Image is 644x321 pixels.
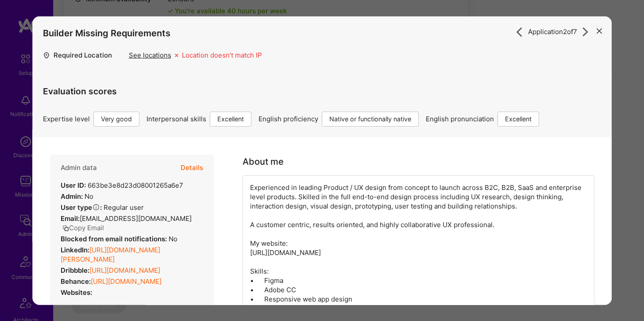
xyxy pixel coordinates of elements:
[92,203,100,211] i: Help
[181,155,203,181] button: Details
[528,27,577,36] span: Application 2 of 7
[43,114,90,124] span: Expertise level
[61,288,92,296] strong: Websites:
[61,202,144,212] div: Regular user
[175,50,178,60] i: icon Missing
[497,112,539,127] div: Excellent
[61,234,169,243] strong: Blocked from email notifications:
[54,50,129,64] div: Required Location
[43,86,602,97] h4: Evaluation scores
[242,155,283,168] div: About me
[62,225,69,232] i: icon Copy
[89,266,160,274] a: [URL][DOMAIN_NAME]
[182,50,262,64] div: Location doesn’t match IP
[258,114,318,124] span: English proficiency
[32,16,612,305] div: modal
[80,214,192,222] span: [EMAIL_ADDRESS][DOMAIN_NAME]
[78,304,149,312] a: [URL][DOMAIN_NAME]
[93,112,139,127] div: Very good
[62,223,104,232] button: Copy Email
[61,192,83,200] strong: Admin:
[61,180,183,190] div: 663be3e8d23d08001265a6e7
[322,112,419,127] div: Native or functionally native
[43,50,50,60] i: icon Location
[581,27,591,37] i: icon ArrowRight
[61,245,160,263] a: [URL][DOMAIN_NAME][PERSON_NAME]
[210,112,251,127] div: Excellent
[91,277,162,285] a: [URL][DOMAIN_NAME]
[61,163,97,171] h4: Admin data
[43,28,170,39] h4: Builder Missing Requirements
[61,203,102,211] strong: User type :
[597,28,602,34] i: icon Close
[61,277,91,285] strong: Behance:
[61,266,89,274] strong: Dribbble:
[61,214,80,222] strong: Email:
[61,245,89,254] strong: LinkedIn:
[147,114,206,124] span: Interpersonal skills
[129,50,171,59] div: See locations
[61,234,177,243] div: No
[426,114,494,124] span: English pronunciation
[61,181,86,189] strong: User ID:
[514,27,524,37] i: icon ArrowRight
[61,191,93,201] div: No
